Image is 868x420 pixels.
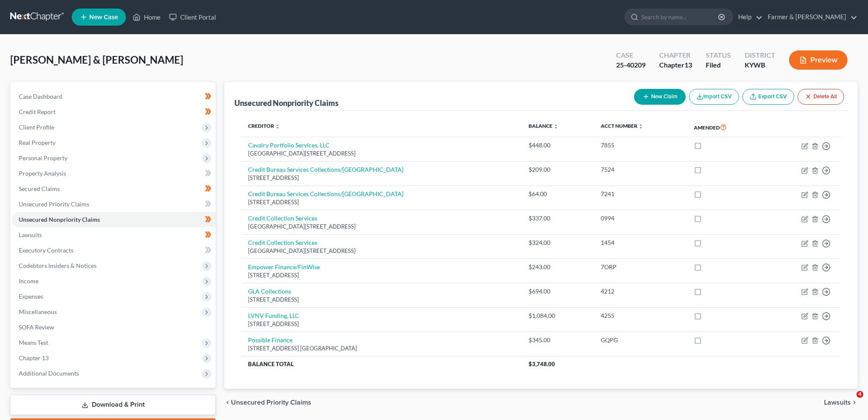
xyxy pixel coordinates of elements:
[248,320,514,328] div: [STREET_ADDRESS]
[129,9,165,25] a: Home
[248,263,320,270] a: Empower Finance/FinWise
[19,139,56,146] span: Real Property
[529,141,587,150] div: $448.00
[689,89,739,105] button: Import CSV
[248,174,514,182] div: [STREET_ADDRESS]
[12,197,216,212] a: Unsecured Priority Claims
[529,165,587,174] div: $209.00
[601,336,681,344] div: GQPG
[601,214,681,223] div: 0994
[742,89,794,105] a: Export CSV
[638,124,643,129] i: unfold_more
[19,216,100,223] span: Unsecured Nonpriority Claims
[224,399,311,406] button: chevron_left Unsecured Priority Claims
[224,399,231,406] i: chevron_left
[19,277,38,285] span: Income
[19,339,48,346] span: Means Test
[529,311,587,320] div: $1,084.00
[601,141,681,150] div: 7855
[856,391,863,398] span: 4
[12,104,216,120] a: Credit Report
[248,239,317,246] a: Credit Collection Services
[745,50,775,60] div: District
[19,170,66,177] span: Property Analysis
[248,190,403,197] a: Credit Bureau Services Collections/[GEOGRAPHIC_DATA]
[19,93,62,100] span: Case Dashboard
[601,238,681,247] div: 1454
[165,9,220,25] a: Client Portal
[763,9,857,25] a: Farmer & [PERSON_NAME]
[248,141,330,149] a: Cavalry Portfolio Services, LLC
[19,123,54,131] span: Client Profile
[659,50,692,60] div: Chapter
[706,60,731,70] div: Filed
[248,214,317,222] a: Credit Collection Services
[616,50,646,60] div: Case
[641,9,719,25] input: Search by name...
[687,117,764,137] th: Amended
[12,227,216,243] a: Lawsuits
[529,190,587,198] div: $64.00
[12,320,216,335] a: SOFA Review
[19,293,43,300] span: Expenses
[248,150,514,158] div: [GEOGRAPHIC_DATA][STREET_ADDRESS]
[601,263,681,271] div: 7ORP
[12,166,216,181] a: Property Analysis
[12,181,216,197] a: Secured Claims
[684,61,692,69] span: 13
[659,60,692,70] div: Chapter
[529,361,555,367] span: $3,748.00
[248,271,514,279] div: [STREET_ADDRESS]
[248,198,514,206] div: [STREET_ADDRESS]
[529,214,587,223] div: $337.00
[19,354,49,361] span: Chapter 13
[839,391,859,411] iframe: Intercom live chat
[234,98,339,108] div: Unsecured Nonpriority Claims
[19,154,67,162] span: Personal Property
[601,165,681,174] div: 7524
[19,308,57,315] span: Miscellaneous
[19,247,73,254] span: Executory Contracts
[634,89,686,105] button: New Claim
[19,108,56,115] span: Credit Report
[248,247,514,255] div: [GEOGRAPHIC_DATA][STREET_ADDRESS]
[824,399,858,406] button: Lawsuits chevron_right
[248,344,514,352] div: [STREET_ADDRESS] [GEOGRAPHIC_DATA]
[248,336,292,344] a: Possible Finance
[19,185,60,192] span: Secured Claims
[745,60,775,70] div: KYWB
[529,287,587,296] div: $694.00
[89,14,118,21] span: New Case
[248,288,291,295] a: GLA Collections
[734,9,763,25] a: Help
[248,312,299,319] a: LVNV Funding, LLC
[529,336,587,344] div: $345.00
[19,231,42,238] span: Lawsuits
[10,53,183,66] span: [PERSON_NAME] & [PERSON_NAME]
[529,263,587,271] div: $243.00
[12,89,216,104] a: Case Dashboard
[248,166,403,173] a: Credit Bureau Services Collections/[GEOGRAPHIC_DATA]
[529,123,558,129] a: Balance unfold_more
[601,123,643,129] a: Acct Number unfold_more
[248,123,280,129] a: Creditor unfold_more
[601,190,681,198] div: 7241
[19,262,96,269] span: Codebtors Insiders & Notices
[824,399,851,406] span: Lawsuits
[798,89,844,105] button: Delete All
[12,243,216,258] a: Executory Contracts
[275,124,280,129] i: unfold_more
[616,60,646,70] div: 25-40209
[10,395,216,415] a: Download & Print
[529,238,587,247] div: $324.00
[553,124,558,129] i: unfold_more
[19,370,79,377] span: Additional Documents
[248,296,514,304] div: [STREET_ADDRESS]
[248,223,514,231] div: [GEOGRAPHIC_DATA][STREET_ADDRESS]
[789,50,848,70] button: Preview
[601,311,681,320] div: 4255
[241,356,521,372] th: Balance Total
[19,323,54,331] span: SOFA Review
[231,399,311,406] span: Unsecured Priority Claims
[19,200,89,208] span: Unsecured Priority Claims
